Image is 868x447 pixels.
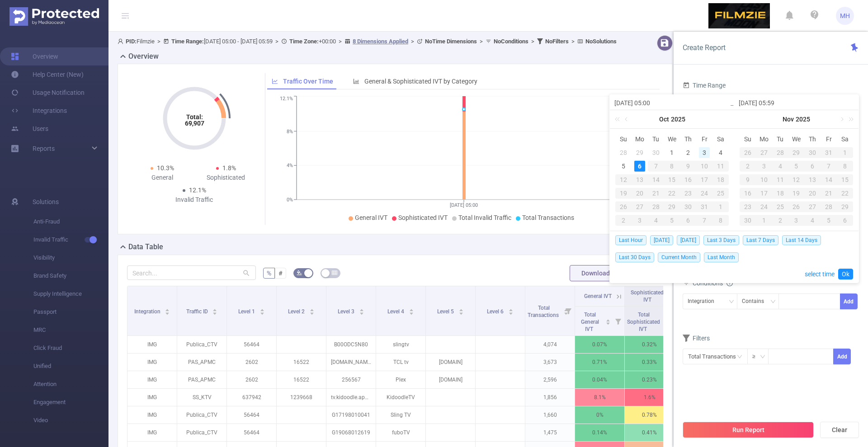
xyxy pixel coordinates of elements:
a: Next year (Control + right) [844,110,855,128]
div: 27 [756,147,772,158]
td: October 31, 2025 [821,146,837,159]
div: 29 [634,147,645,158]
div: 14 [821,174,837,185]
td: November 12, 2025 [788,173,805,186]
div: 12 [615,174,632,185]
div: 28 [618,147,629,158]
div: 30 [804,147,821,158]
td: November 2, 2025 [615,214,632,227]
span: [DATE] [677,235,700,245]
div: 26 [615,201,632,212]
span: Passport [33,303,108,321]
h2: Data Table [128,242,163,252]
div: 24 [696,188,712,199]
span: Fr [821,135,837,143]
td: November 20, 2025 [804,186,821,200]
span: Total Transactions [522,214,574,221]
div: 9 [740,174,756,185]
span: > [528,38,537,45]
span: > [408,38,417,45]
td: October 1, 2025 [664,146,680,159]
div: Integration [688,294,721,309]
div: 9 [680,161,696,172]
span: Time Range [683,82,726,89]
span: Invalid Traffic [33,231,108,249]
a: Next month (PageDown) [837,110,845,128]
div: 8 [837,161,853,172]
span: Current Month [658,252,700,262]
div: 2 [683,147,693,158]
div: 28 [772,147,788,158]
div: 23 [680,188,696,199]
td: October 17, 2025 [696,173,712,186]
td: November 2, 2025 [740,159,756,173]
div: 5 [664,215,680,226]
div: 21 [648,188,664,199]
i: icon: table [332,270,337,275]
div: 31 [696,201,712,212]
span: Visibility [33,249,108,267]
td: December 6, 2025 [837,214,853,227]
td: November 5, 2025 [664,214,680,227]
tspan: Total: [186,113,203,121]
span: General IVT [355,214,387,221]
div: 7 [648,161,664,172]
u: 8 Dimensions Applied [353,38,408,45]
td: November 25, 2025 [772,200,788,214]
b: PID: [126,38,137,45]
b: No Time Dimensions [425,38,477,45]
th: Thu [804,132,821,146]
div: 30 [651,147,661,158]
button: Add [833,349,851,364]
span: Su [615,135,632,143]
td: November 11, 2025 [772,173,788,186]
td: October 26, 2025 [615,200,632,214]
td: October 12, 2025 [615,173,632,186]
td: October 9, 2025 [680,159,696,173]
a: Usage Notification [11,84,85,102]
div: 6 [634,161,645,172]
th: Sun [740,132,756,146]
button: Download PDF [570,265,635,281]
th: Sat [712,132,729,146]
td: November 5, 2025 [788,159,805,173]
span: > [569,38,577,45]
a: select time [805,265,835,283]
td: September 29, 2025 [632,146,648,159]
td: November 4, 2025 [772,159,788,173]
div: 2 [740,161,756,172]
div: 29 [788,147,805,158]
div: 30 [680,201,696,212]
span: We [788,135,805,143]
div: 14 [648,174,664,185]
i: icon: bg-colors [297,270,302,275]
td: October 13, 2025 [632,173,648,186]
span: Last 30 Days [615,252,654,262]
th: Fri [696,132,712,146]
div: 20 [804,188,821,199]
input: Start date [614,98,730,108]
span: 12.1% [189,186,206,194]
b: No Conditions [494,38,528,45]
td: October 23, 2025 [680,186,696,200]
button: Add [840,293,858,309]
td: November 29, 2025 [837,200,853,214]
td: November 22, 2025 [837,186,853,200]
div: 7 [696,215,712,226]
td: November 14, 2025 [821,173,837,186]
td: October 6, 2025 [632,159,648,173]
div: 26 [788,201,805,212]
span: Brand Safety [33,267,108,285]
span: Fr [696,135,712,143]
span: Click Fraud [33,339,108,357]
div: 20 [632,188,648,199]
a: Users [11,120,48,138]
i: icon: down [729,299,734,305]
th: Wed [788,132,805,146]
div: Invalid Traffic [162,195,226,205]
td: November 8, 2025 [712,214,729,227]
div: 12 [788,174,805,185]
div: 16 [740,188,756,199]
td: November 7, 2025 [696,214,712,227]
a: Integrations [11,102,67,120]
